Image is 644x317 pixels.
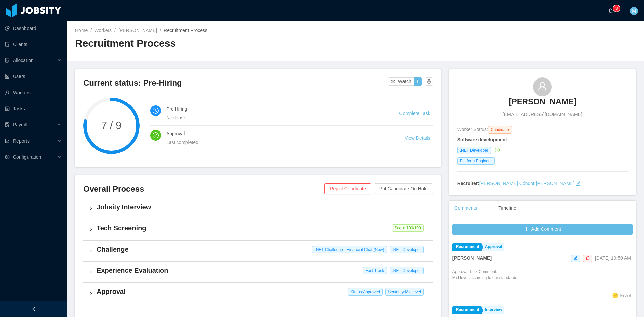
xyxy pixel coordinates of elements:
[452,269,517,291] div: Approval Task Comment:
[90,28,92,33] span: /
[390,246,424,253] span: .NET Developer
[160,28,161,33] span: /
[114,28,116,33] span: /
[83,262,433,282] div: icon: rightExperience Evaluation
[479,181,575,186] a: [PERSON_NAME] Cóndor [PERSON_NAME]
[509,96,576,111] a: [PERSON_NAME]
[5,102,62,115] a: icon: profileTasks
[13,122,28,127] span: Payroll
[166,114,383,121] div: Next task
[164,28,207,33] span: Recruitment Process
[576,181,581,186] i: icon: edit
[153,108,159,114] i: icon: clock-circle
[457,137,507,142] strong: Software development
[89,270,93,274] i: icon: right
[153,132,159,138] i: icon: check-circle
[166,130,388,137] h4: Approval
[5,38,62,51] a: icon: auditClients
[608,8,613,13] i: icon: bell
[97,245,428,254] h4: Challenge
[13,154,41,160] span: Configuration
[414,77,422,86] button: 1
[75,37,356,50] h2: Recruitment Process
[83,77,388,88] h3: Current status: Pre-Hiring
[13,138,30,144] span: Reports
[89,228,93,232] i: icon: right
[89,207,93,211] i: icon: right
[538,82,547,91] i: icon: user
[166,105,383,113] h4: Pre Hiring
[452,255,492,261] strong: [PERSON_NAME]
[457,147,491,154] span: .NET Developer
[94,28,112,33] a: Workers
[399,111,430,116] a: Complete Task
[13,58,34,63] span: Allocation
[312,246,387,253] span: .NET Challenge - Financial Chat (New)
[83,283,433,304] div: icon: rightApproval
[5,21,62,35] a: icon: pie-chartDashboard
[5,122,10,127] i: icon: file-protect
[488,126,512,134] span: Candidate
[425,77,433,86] button: icon: setting
[363,267,387,274] span: Fast Track
[97,223,428,233] h4: Tech Screening
[615,5,618,12] p: 3
[595,255,631,261] span: [DATE] 10:50 AM
[5,86,62,99] a: icon: userWorkers
[83,198,433,219] div: icon: rightJobsity Interview
[449,201,483,216] div: Comments
[118,28,157,33] a: [PERSON_NAME]
[324,183,371,194] button: Reject Candidate
[89,291,93,295] i: icon: right
[166,139,388,146] div: Last completed
[374,183,433,194] button: Put Candidate On Hold
[348,288,383,296] span: Status: Approved
[493,201,521,216] div: Timeline
[632,7,636,15] span: M
[494,147,500,153] a: icon: check-circle
[452,306,481,314] a: Recruitment
[452,275,517,281] p: Mid level according to our standards
[503,111,582,118] span: [EMAIL_ADDRESS][DOMAIN_NAME]
[392,224,424,232] span: Score: 100 /100
[495,148,500,152] i: icon: check-circle
[457,181,479,186] strong: Recruiter:
[75,28,88,33] a: Home
[388,77,414,86] button: icon: eyeWatch
[83,219,433,240] div: icon: rightTech Screening
[385,288,423,296] span: Seniority: Mid level
[5,70,62,83] a: icon: robotUsers
[83,241,433,261] div: icon: rightChallenge
[405,135,430,141] a: View Details
[452,224,633,235] button: icon: plusAdd Comment
[457,127,488,132] span: Worker Status:
[509,96,576,107] h3: [PERSON_NAME]
[5,58,10,63] i: icon: solution
[620,294,631,297] span: Neutral
[97,287,428,296] h4: Approval
[5,139,10,143] i: icon: line-chart
[89,249,93,253] i: icon: right
[482,306,504,314] a: Interview
[482,243,504,251] a: Approval
[457,157,495,165] span: Platform Engineer
[83,120,140,131] span: 7 / 9
[5,155,10,159] i: icon: setting
[586,256,590,260] i: icon: delete
[613,5,620,12] sup: 3
[83,183,324,194] h3: Overall Process
[97,202,428,212] h4: Jobsity Interview
[390,267,424,274] span: .NET Developer
[97,266,428,275] h4: Experience Evaluation
[452,243,481,251] a: Recruitment
[574,256,578,260] i: icon: edit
